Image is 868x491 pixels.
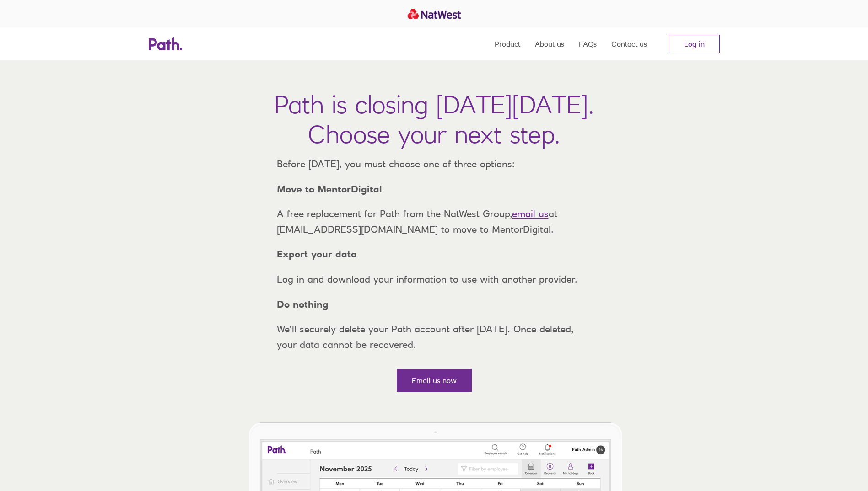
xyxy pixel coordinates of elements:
strong: Do nothing [277,299,329,310]
a: Product [495,27,520,60]
strong: Export your data [277,248,357,260]
a: Email us now [397,369,472,392]
a: About us [535,27,564,60]
a: Contact us [611,27,647,60]
a: FAQs [579,27,597,60]
p: Log in and download your information to use with another provider. [270,272,599,287]
a: Log in [669,35,720,53]
p: Before [DATE], you must choose one of three options: [270,156,599,172]
p: A free replacement for Path from the NatWest Group, at [EMAIL_ADDRESS][DOMAIN_NAME] to move to Me... [270,206,599,237]
p: We’ll securely delete your Path account after [DATE]. Once deleted, your data cannot be recovered. [270,321,599,352]
strong: Move to MentorDigital [277,183,382,195]
a: email us [512,208,549,219]
h1: Path is closing [DATE][DATE]. Choose your next step. [274,90,594,149]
